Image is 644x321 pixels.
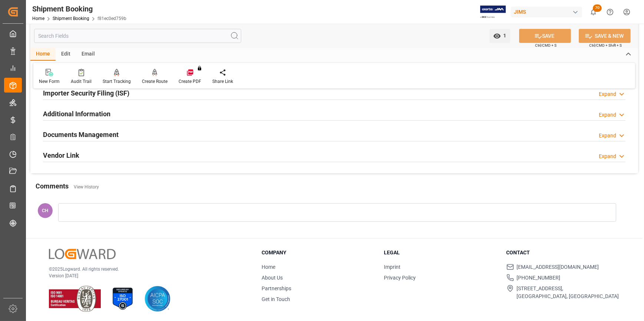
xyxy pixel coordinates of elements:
[579,29,631,43] button: SAVE & NEW
[262,264,275,270] a: Home
[30,48,56,61] div: Home
[489,29,510,43] button: open menu
[71,78,92,85] div: Audit Trail
[384,275,416,281] a: Privacy Policy
[262,285,291,291] a: Partnerships
[53,16,89,21] a: Shipment Booking
[34,29,241,43] input: Search Fields
[43,150,79,160] h2: Vendor Link
[384,264,401,270] a: Imprint
[599,132,616,140] div: Expand
[142,78,167,85] div: Create Route
[507,249,620,257] h3: Contact
[56,48,76,61] div: Edit
[589,43,622,48] span: Ctrl/CMD + Shift + S
[262,275,283,281] a: About Us
[36,181,69,191] h2: Comments
[599,90,616,98] div: Expand
[145,286,170,312] img: AICPA SOC
[585,4,602,20] button: show 70 new notifications
[384,249,497,257] h3: Legal
[43,130,119,140] h2: Documents Management
[49,272,243,279] p: Version [DATE]
[49,286,101,312] img: ISO 9001 & ISO 14001 Certification
[32,3,126,14] div: Shipment Booking
[103,78,131,85] div: Start Tracking
[517,263,599,271] span: [EMAIL_ADDRESS][DOMAIN_NAME]
[74,184,99,190] a: View History
[599,111,616,119] div: Expand
[262,296,290,302] a: Get in Touch
[535,43,557,48] span: Ctrl/CMD + S
[49,249,116,260] img: Logward Logo
[43,109,110,119] h2: Additional Information
[480,6,506,19] img: Exertis%20JAM%20-%20Email%20Logo.jpg_1722504956.jpg
[43,88,129,98] h2: Importer Security Filing (ISF)
[49,266,243,272] p: © 2025 Logward. All rights reserved.
[501,33,507,39] span: 1
[39,78,60,85] div: New Form
[262,249,375,257] h3: Company
[517,274,561,282] span: [PHONE_NUMBER]
[42,208,49,213] span: CH
[110,286,136,312] img: ISO 27001 Certification
[511,7,582,17] div: JIMS
[511,5,585,19] button: JIMS
[519,29,571,43] button: SAVE
[32,16,44,21] a: Home
[517,285,619,300] span: [STREET_ADDRESS], [GEOGRAPHIC_DATA], [GEOGRAPHIC_DATA]
[212,78,233,85] div: Share Link
[602,4,618,20] button: Help Center
[593,4,602,12] span: 70
[76,48,100,61] div: Email
[599,153,616,160] div: Expand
